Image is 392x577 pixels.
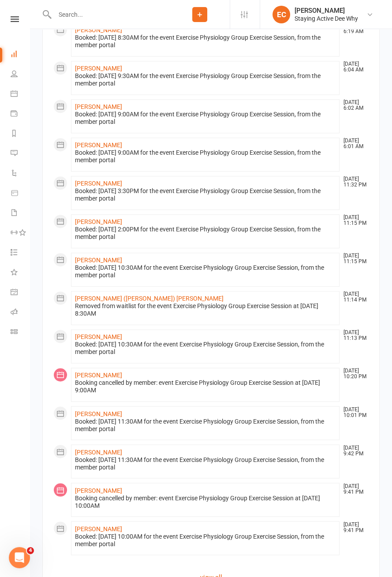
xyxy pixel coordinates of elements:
[339,330,368,341] time: [DATE] 11:13 PM
[11,65,30,85] a: People
[273,6,290,23] div: EC
[339,253,368,264] time: [DATE] 11:15 PM
[75,333,122,340] a: [PERSON_NAME]
[75,65,122,72] a: [PERSON_NAME]
[75,410,122,417] a: [PERSON_NAME]
[339,215,368,226] time: [DATE] 11:15 PM
[339,483,368,495] time: [DATE] 9:41 PM
[339,61,368,73] time: [DATE] 6:04 AM
[75,72,336,87] div: Booked: [DATE] 9:30AM for the event Exercise Physiology Group Exercise Session, from the member p...
[75,532,336,547] div: Booked: [DATE] 10:00AM for the event Exercise Physiology Group Exercise Session, from the member ...
[11,184,30,204] a: Product Sales
[75,149,336,164] div: Booked: [DATE] 9:00AM for the event Exercise Physiology Group Exercise Session, from the member p...
[339,100,368,111] time: [DATE] 6:02 AM
[75,111,336,126] div: Booked: [DATE] 9:00AM for the event Exercise Physiology Group Exercise Session, from the member p...
[75,295,224,302] a: [PERSON_NAME] ([PERSON_NAME]) [PERSON_NAME]
[75,417,336,432] div: Booked: [DATE] 11:30AM for the event Exercise Physiology Group Exercise Session, from the member ...
[339,406,368,418] time: [DATE] 10:01 PM
[75,379,336,394] div: Booking cancelled by member: event Exercise Physiology Group Exercise Session at [DATE] 9:00AM
[75,448,122,455] a: [PERSON_NAME]
[75,372,122,379] a: [PERSON_NAME]
[75,26,122,34] a: [PERSON_NAME]
[75,456,336,471] div: Booked: [DATE] 11:30AM for the event Exercise Physiology Group Exercise Session, from the member ...
[27,547,34,554] span: 4
[9,547,30,568] iframe: Intercom live chat
[75,218,122,225] a: [PERSON_NAME]
[11,323,30,342] a: Class kiosk mode
[75,141,122,149] a: [PERSON_NAME]
[11,85,30,104] a: Calendar
[11,104,30,124] a: Payments
[75,302,336,317] div: Removed from waitlist for the event Exercise Physiology Group Exercise Session at [DATE] 8:30AM
[11,45,30,65] a: Dashboard
[339,445,368,456] time: [DATE] 9:42 PM
[11,283,30,303] a: General attendance kiosk mode
[75,494,336,509] div: Booking cancelled by member: event Exercise Physiology Group Exercise Session at [DATE] 10:00AM
[75,525,122,532] a: [PERSON_NAME]
[75,487,122,494] a: [PERSON_NAME]
[75,103,122,110] a: [PERSON_NAME]
[339,368,368,380] time: [DATE] 10:20 PM
[52,8,170,21] input: Search...
[75,34,336,49] div: Booked: [DATE] 8:30AM for the event Exercise Physiology Group Exercise Session, from the member p...
[75,257,122,264] a: [PERSON_NAME]
[11,263,30,283] a: What's New
[339,138,368,149] time: [DATE] 6:01 AM
[11,303,30,323] a: Roll call kiosk mode
[75,264,336,279] div: Booked: [DATE] 10:30AM for the event Exercise Physiology Group Exercise Session, from the member ...
[295,7,358,15] div: [PERSON_NAME]
[11,124,30,144] a: Reports
[339,176,368,188] time: [DATE] 11:32 PM
[75,226,336,241] div: Booked: [DATE] 2:00PM for the event Exercise Physiology Group Exercise Session, from the member p...
[75,187,336,202] div: Booked: [DATE] 3:30PM for the event Exercise Physiology Group Exercise Session, from the member p...
[339,521,368,533] time: [DATE] 9:41 PM
[295,15,358,22] div: Staying Active Dee Why
[75,180,122,187] a: [PERSON_NAME]
[75,341,336,356] div: Booked: [DATE] 10:30AM for the event Exercise Physiology Group Exercise Session, from the member ...
[339,291,368,303] time: [DATE] 11:14 PM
